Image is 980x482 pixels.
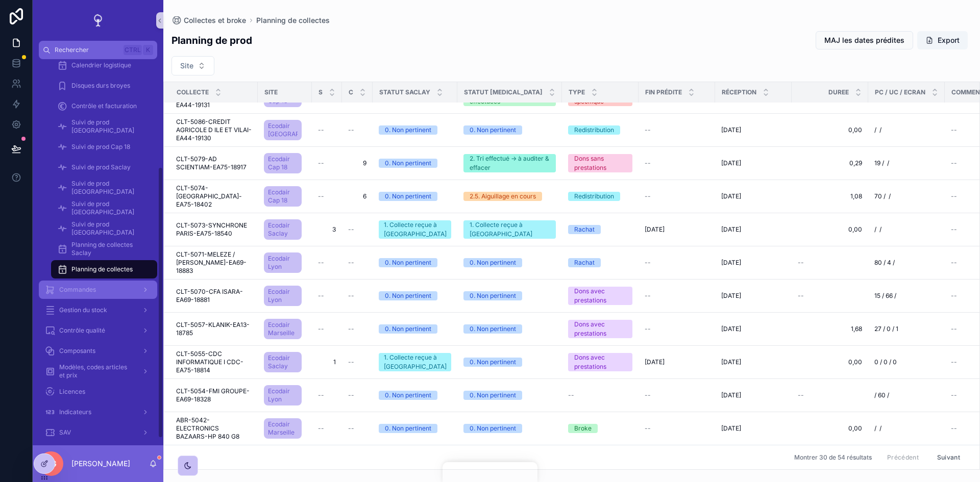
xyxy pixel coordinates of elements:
[180,61,193,71] span: Site
[645,325,651,333] span: --
[51,77,157,95] a: Disques durs broyes
[470,391,516,400] div: 0. Non pertinent
[348,424,354,433] span: --
[645,292,709,300] a: --
[176,155,252,171] a: CLT-5079-AD SCIENTIAM-EA75-18917
[874,126,881,134] span: / /
[348,292,366,300] a: --
[721,325,786,333] a: [DATE]
[874,424,881,433] span: / /
[59,363,134,379] span: Modèles, codes articles et prix
[318,292,324,300] span: --
[798,292,804,300] span: --
[874,358,897,366] span: 0 / 0 / 0
[176,387,252,403] span: CLT-5054-FMI GROUPE-EA69-18328
[176,184,252,209] a: CLT-5074-[GEOGRAPHIC_DATA]-EA75-18402
[379,424,451,433] a: 0. Non pertinent
[721,126,786,134] a: [DATE]
[798,126,862,134] a: 0,00
[176,350,252,374] span: CLT-5055-CDC INFORMATIQUE I CDC-EA75-18814
[385,192,431,201] div: 0. Non pertinent
[874,159,939,167] a: 19 / /
[264,350,306,374] a: Ecodair Saclay
[348,325,354,333] span: --
[264,418,302,439] a: Ecodair Marseille
[264,186,302,207] a: Ecodair Cap 18
[463,391,556,400] a: 0. Non pertinent
[318,424,336,433] a: --
[568,225,632,234] a: Rachat
[268,155,298,171] span: Ecodair Cap 18
[568,353,632,371] a: Dons avec prestations
[568,320,632,338] a: Dons avec prestations
[470,192,536,201] div: 2.5. Aiguillage en cours
[721,424,741,433] span: [DATE]
[951,358,957,366] span: --
[39,403,157,421] a: Indicateurs
[268,188,298,205] span: Ecodair Cap 18
[176,416,252,441] span: ABR-5042-ELECTRONICS BAZAARS-HP 840 G8
[470,358,516,367] div: 0. Non pertinent
[71,61,131,69] span: Calendrier logistique
[176,321,252,337] a: CLT-5057-KLANIK-EA13-18785
[798,159,862,167] span: 0,29
[71,241,147,257] span: Planning de collectes Saclay
[951,325,957,333] span: --
[264,118,306,142] a: Ecodair [GEOGRAPHIC_DATA]
[39,321,157,340] a: Contrôle qualité
[268,321,298,337] span: Ecodair Marseille
[318,325,336,333] a: --
[385,125,431,135] div: 0. Non pertinent
[264,219,302,240] a: Ecodair Saclay
[574,154,626,172] div: Dons sans prestations
[645,424,709,433] a: --
[470,291,516,300] div: 0. Non pertinent
[318,159,336,167] a: --
[59,326,105,335] span: Contrôle qualité
[318,259,324,267] span: --
[470,258,516,267] div: 0. Non pertinent
[798,192,862,200] a: 1,08
[264,317,306,341] a: Ecodair Marseille
[798,325,862,333] span: 1,68
[348,391,354,399] span: --
[721,358,786,366] a: [DATE]
[71,220,147,237] span: Suivi de prod [GEOGRAPHIC_DATA]
[39,423,157,442] a: SAV
[798,391,804,399] span: --
[264,383,306,408] a: Ecodair Lyon
[176,288,252,304] a: CLT-5070-CFA ISARA-EA69-18881
[51,240,157,258] a: Planning de collectes Saclay
[470,154,550,172] div: 2. Tri effectué -> à auditer & effacer
[59,347,95,355] span: Composants
[264,385,302,405] a: Ecodair Lyon
[798,292,862,300] a: --
[348,126,366,134] a: --
[645,225,665,234] span: [DATE]
[264,319,302,339] a: Ecodair Marseille
[51,158,157,176] a: Suivi de prod Saclay
[268,221,298,238] span: Ecodair Saclay
[721,292,786,300] a: [DATE]
[171,56,214,75] button: Select Button
[951,292,957,300] span: --
[385,291,431,300] div: 0. Non pertinent
[951,225,957,234] span: --
[798,259,862,267] a: --
[874,159,889,167] span: 19 / /
[348,225,354,234] span: --
[51,56,157,74] a: Calendrier logistique
[318,292,336,300] a: --
[71,82,130,90] span: Disques durs broyes
[55,46,119,54] span: Rechercher
[268,288,298,304] span: Ecodair Lyon
[463,324,556,334] a: 0. Non pertinent
[574,320,626,338] div: Dons avec prestations
[176,250,252,275] span: CLT-5071-MELEZE / [PERSON_NAME]-EA69-18883
[574,192,614,201] div: Redistribution
[721,159,741,167] span: [DATE]
[645,126,709,134] a: --
[264,286,302,306] a: Ecodair Lyon
[824,35,904,45] span: MAJ les dates prédites
[385,258,431,267] div: 0. Non pertinent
